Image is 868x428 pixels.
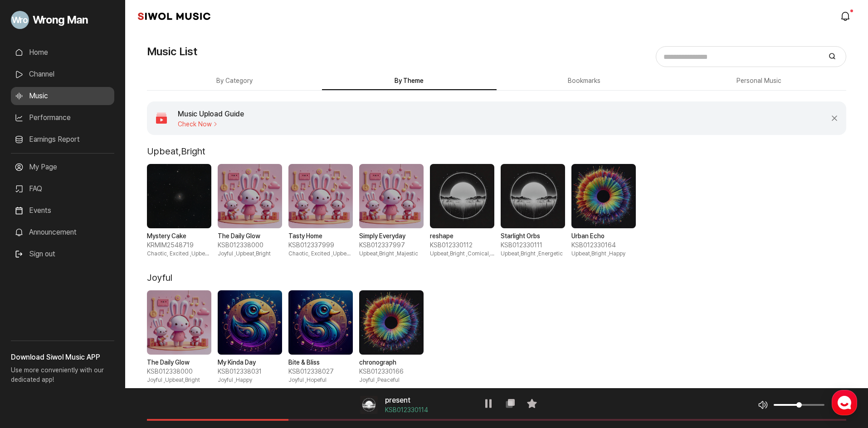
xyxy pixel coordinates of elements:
div: 6 / 7 [501,164,565,258]
a: modal.notifications [837,7,855,25]
span: Chaotic, Excited , Upbeat,Bright [147,250,211,258]
a: Music Upload Guide Check Now [147,101,823,135]
span: KRMIM2548719 [147,241,211,250]
span: Check Now [178,120,244,128]
strong: Starlight Orbs [501,232,565,241]
a: Go to My Profile [11,7,114,33]
span: Upbeat,Bright , Energetic [501,250,565,258]
div: 3 / 7 [288,164,353,258]
a: Earnings Report [11,130,114,149]
strong: present [385,395,428,406]
div: 2 / 7 [218,164,282,258]
span: KSB012338031 [218,367,282,376]
a: Messages [60,287,117,310]
strong: Bite & Bliss [288,358,353,367]
a: Settings [117,287,174,310]
span: KSB012338027 [288,367,353,376]
span: KSB012330112 [430,241,494,250]
strong: Simply Everyday [359,232,424,241]
a: My Page [11,158,114,176]
span: Wrong Man [33,12,88,28]
a: Events [11,202,114,220]
strong: Urban Echo [571,232,636,241]
span: Upbeat,Bright , Comical, Humorous [430,250,494,258]
div: 2 / 4 [218,290,282,384]
strong: The Daily Glow [147,358,211,367]
span: Joyful , Happy [218,376,282,384]
strong: Mystery Cake [147,232,211,241]
div: 4 / 7 [359,164,424,258]
span: KSB012338000 [147,367,211,376]
strong: Tasty Home [288,232,353,241]
a: Home [3,287,60,310]
span: Joyful , Hopeful [288,376,353,384]
span: Chaotic, Excited , Upbeat,Bright [288,250,353,258]
span: KSB012338000 [218,241,282,250]
div: 4 / 4 [359,290,424,384]
div: 5 / 7 [430,164,494,258]
a: Announcement [11,223,114,241]
span: Joyful , Upbeat,Bright [218,250,282,258]
span: Upbeat,Bright , Happy [571,250,636,258]
h4: Music Upload Guide [178,109,244,120]
input: Search for music [659,50,821,63]
span: Upbeat,Bright , Majestic [359,250,424,258]
div: 7 / 7 [571,164,636,258]
div: 1 / 7 [147,164,211,258]
a: Home [11,43,114,62]
h1: Music List [147,43,197,60]
span: KSB012330111 [501,241,565,250]
button: Personal Music [672,72,847,90]
h2: Upbeat,Bright [147,146,205,157]
a: Music [11,87,114,105]
span: Messages [75,301,102,308]
strong: reshape [430,232,494,241]
span: KSB012330166 [359,367,424,376]
h2: Joyful [147,272,172,283]
p: Use more conveniently with our dedicated app! [11,363,114,392]
span: 볼륨 조절 [774,404,799,406]
img: 아이콘 [154,111,169,125]
span: Joyful , Peaceful [359,376,424,384]
span: KSB012330114 [385,406,428,415]
button: By Theme [322,72,497,90]
a: FAQ [11,180,114,198]
img: Amime Station thumbnail [360,396,378,414]
span: KSB012337997 [359,241,424,250]
div: 3 / 4 [288,290,353,384]
span: Home [23,301,39,308]
a: Performance [11,109,114,127]
strong: chronograph [359,358,424,367]
div: 1 / 4 [147,290,211,384]
button: Close Banner [830,114,839,123]
h3: Download Siwol Music APP [11,352,114,363]
span: 음악 재생 위치 조절 [147,419,288,421]
span: KSB012330164 [571,241,636,250]
strong: The Daily Glow [218,232,282,241]
span: Joyful , Upbeat,Bright [147,376,211,384]
button: By Category [147,72,322,90]
a: Channel [11,65,114,83]
span: Settings [134,301,156,308]
span: KSB012337999 [288,241,353,250]
button: Bookmarks [497,72,672,90]
strong: My Kinda Day [218,358,282,367]
button: Sign out [11,245,59,263]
